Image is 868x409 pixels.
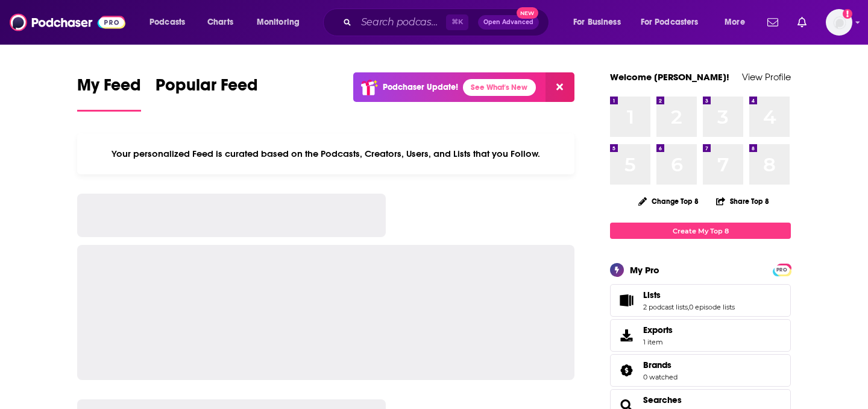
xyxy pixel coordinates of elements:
[763,12,783,33] a: Show notifications dropdown
[356,13,446,32] input: Search podcasts, credits, & more...
[630,264,659,276] div: My Pro
[643,395,682,405] a: Searches
[200,13,241,32] a: Charts
[826,9,852,36] img: User Profile
[483,19,533,25] span: Open Advanced
[643,360,678,370] a: Brands
[610,354,791,387] span: Brands
[77,133,574,174] div: Your personalized Feed is curated based on the Podcasts, Creators, Users, and Lists that you Follow.
[643,325,673,335] span: Exports
[446,14,468,30] span: ⌘ K
[742,71,791,83] a: View Profile
[257,14,300,31] span: Monitoring
[156,75,258,103] span: Popular Feed
[716,13,760,32] button: open menu
[614,362,638,379] a: Brands
[383,82,458,92] p: Podchaser Update!
[641,14,699,31] span: For Podcasters
[643,338,673,346] span: 1 item
[156,75,258,112] a: Popular Feed
[633,13,716,32] button: open menu
[843,9,852,19] svg: Add a profile image
[826,9,852,36] button: Show profile menu
[610,71,729,83] a: Welcome [PERSON_NAME]!
[610,319,791,352] a: Exports
[775,265,789,274] a: PRO
[149,14,185,31] span: Podcasts
[463,79,536,96] a: See What's New
[643,303,688,311] a: 2 podcast lists
[826,9,852,36] span: Logged in as Marketing09
[565,13,636,32] button: open menu
[207,14,233,31] span: Charts
[643,360,671,370] span: Brands
[775,265,789,274] span: PRO
[478,15,539,30] button: Open AdvancedNew
[610,284,791,317] span: Lists
[643,290,735,300] a: Lists
[77,75,141,112] a: My Feed
[725,14,745,31] span: More
[631,194,706,209] button: Change Top 8
[610,223,791,239] a: Create My Top 8
[614,292,638,309] a: Lists
[573,14,621,31] span: For Business
[643,290,661,300] span: Lists
[715,189,770,213] button: Share Top 8
[614,327,638,344] span: Exports
[689,303,735,311] a: 0 episode lists
[141,13,201,32] button: open menu
[248,13,315,32] button: open menu
[517,7,538,19] span: New
[335,8,561,36] div: Search podcasts, credits, & more...
[10,11,125,34] img: Podchaser - Follow, Share and Rate Podcasts
[643,373,678,381] a: 0 watched
[77,75,141,103] span: My Feed
[688,303,689,311] span: ,
[793,12,811,33] a: Show notifications dropdown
